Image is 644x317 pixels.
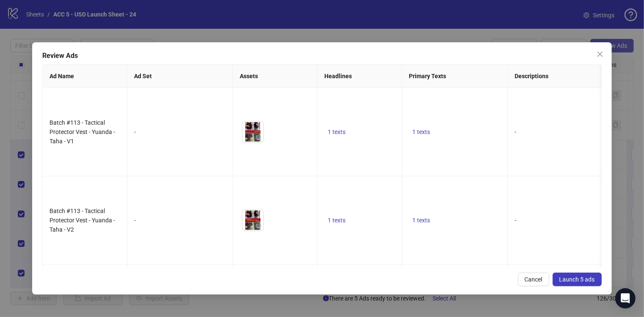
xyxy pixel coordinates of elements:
span: Cancel [525,276,543,283]
span: Batch #113 - Tactical Protector Vest - Yuanda - Taha - V1 [49,119,115,145]
img: Asset 1 [242,121,263,142]
button: Cancel [518,273,549,286]
th: Assets [233,65,318,88]
div: - [134,127,226,137]
button: 1 texts [409,215,433,225]
th: Ad Name [43,65,127,88]
div: Open Intercom Messenger [615,288,636,309]
span: - [515,128,516,135]
th: Primary Texts [402,65,508,88]
button: Launch 5 ads [553,273,602,286]
span: 1 texts [328,217,345,224]
th: Descriptions [508,65,614,88]
button: 1 texts [324,127,349,137]
button: 1 texts [324,215,349,225]
span: Batch #113 - Tactical Protector Vest - Yuanda - Taha - V2 [49,208,115,233]
th: Headlines [318,65,402,88]
div: Review Ads [42,51,602,61]
span: Launch 5 ads [559,276,595,283]
button: 1 texts [409,127,433,137]
img: Asset 1 [242,210,263,231]
span: eye [255,134,261,140]
div: - [134,216,226,225]
th: Ad Set [127,65,233,88]
span: - [515,217,516,224]
button: Preview [253,221,263,231]
span: 1 texts [412,128,430,135]
button: Close [593,47,607,61]
span: 1 texts [412,217,430,224]
button: Preview [253,132,263,142]
span: close [597,51,603,57]
span: eye [255,223,261,229]
span: 1 texts [328,128,345,135]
